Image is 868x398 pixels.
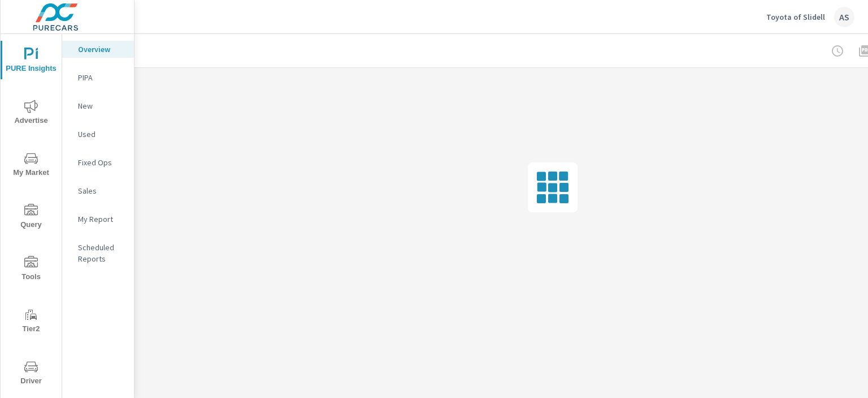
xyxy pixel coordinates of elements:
[78,100,125,112] p: New
[62,126,134,143] div: Used
[4,256,58,284] span: Tools
[78,44,125,55] p: Overview
[4,204,58,232] span: Query
[4,152,58,179] span: My Market
[78,157,125,168] p: Fixed Ops
[62,239,134,267] div: Scheduled Reports
[78,129,125,140] p: Used
[766,12,825,22] p: Toyota of Slidell
[78,213,125,225] p: My Report
[62,154,134,171] div: Fixed Ops
[4,360,58,388] span: Driver
[62,211,134,228] div: My Report
[62,69,134,86] div: PIPA
[62,182,134,199] div: Sales
[78,242,125,264] p: Scheduled Reports
[4,48,58,75] span: PURE Insights
[78,185,125,196] p: Sales
[4,100,58,127] span: Advertise
[62,41,134,58] div: Overview
[834,7,854,27] div: AS
[78,72,125,83] p: PIPA
[62,97,134,114] div: New
[4,308,58,336] span: Tier2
